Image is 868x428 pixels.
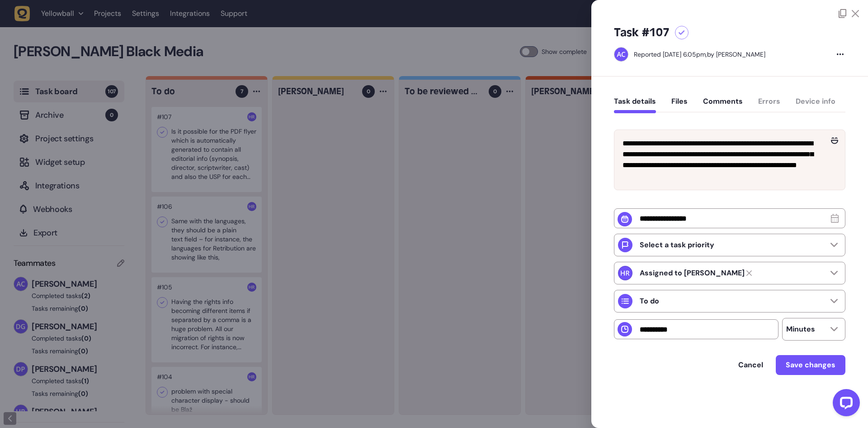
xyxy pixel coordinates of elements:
p: Select a task priority [640,240,714,250]
p: To do [640,297,659,306]
iframe: LiveChat chat widget [826,385,863,423]
button: Task details [614,97,656,113]
h5: Task #107 [614,25,670,40]
button: Cancel [729,356,772,374]
div: Reported [DATE] 6.05pm, [634,50,707,58]
span: Cancel [738,361,763,369]
button: Save changes [776,355,845,375]
p: Minutes [786,325,815,334]
div: by [PERSON_NAME] [634,50,765,59]
button: Comments [703,97,743,113]
strong: Harry Robinson [640,269,745,278]
img: Ameet Chohan [614,48,628,61]
button: Files [671,97,688,113]
span: Save changes [786,361,835,369]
